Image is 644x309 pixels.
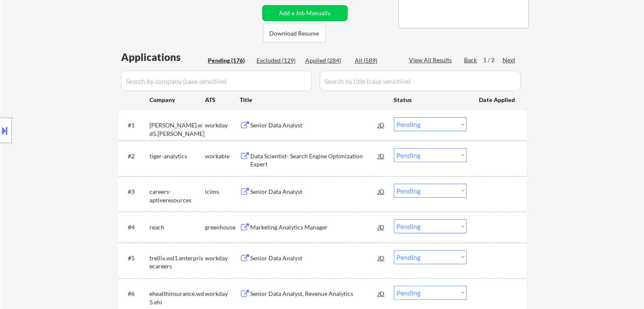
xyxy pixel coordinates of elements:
[205,96,240,104] div: ATS
[149,254,205,270] div: trellix.wd1.enterprisecareers
[121,52,205,62] div: Applications
[149,188,205,204] div: careers-aptiveresources
[377,219,386,235] div: JD
[377,184,386,199] div: JD
[250,121,378,130] div: Senior Data Analyst
[205,223,240,232] div: greenhouse
[320,71,521,91] input: Search by title (case sensitive)
[503,56,516,64] div: Next
[377,148,386,163] div: JD
[250,152,378,168] div: Data Scientist- Search Engine Optimization Expert
[128,254,143,262] div: #5
[250,223,378,232] div: Marketing Analytics Manager
[483,56,503,64] div: 1 / 2
[263,24,326,43] button: Download Resume
[377,286,386,301] div: JD
[149,223,205,232] div: reach
[479,96,516,104] div: Date Applied
[464,56,478,64] div: Back
[250,254,378,262] div: Senior Data Analyst
[250,188,378,196] div: Senior Data Analyst
[377,117,386,132] div: JD
[240,96,386,104] div: Title
[205,152,240,160] div: workable
[128,223,143,232] div: #4
[205,290,240,298] div: workday
[377,250,386,265] div: JD
[409,56,454,64] div: View All Results
[257,56,299,65] div: Excluded (129)
[121,71,312,91] input: Search by company (case sensitive)
[149,121,205,138] div: [PERSON_NAME].wd5.[PERSON_NAME]
[305,56,348,65] div: Applied (284)
[262,5,348,21] button: Add a Job Manually
[205,188,240,196] div: icims
[394,92,467,107] div: Status
[250,290,378,298] div: Senior Data Analyst, Revenue Analytics
[208,56,250,65] div: Pending (176)
[205,254,240,262] div: workday
[355,56,397,65] div: All (589)
[149,152,205,160] div: tiger-analytics
[149,96,205,104] div: Company
[205,121,240,130] div: workday
[149,290,205,306] div: ehealthinsurance.wd5.ehi
[128,290,143,298] div: #6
